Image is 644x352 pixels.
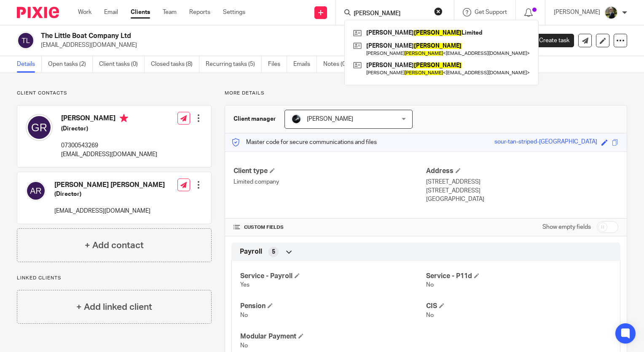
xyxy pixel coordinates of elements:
[231,138,377,146] p: Master code for secure communications and files
[61,125,157,133] h5: (Director)
[17,56,42,73] a: Details
[475,9,507,15] span: Get Support
[61,150,157,159] p: [EMAIL_ADDRESS][DOMAIN_NAME]
[353,10,429,18] input: Search
[61,141,157,150] p: 07300543269
[268,56,287,73] a: Files
[604,6,618,19] img: ACCOUNTING4EVERYTHING-9.jpg
[240,302,426,311] h4: Pension
[17,90,212,97] p: Client contacts
[434,7,443,16] button: Clear
[233,178,426,186] p: Limited company
[240,282,250,288] span: Yes
[54,207,165,215] p: [EMAIL_ADDRESS][DOMAIN_NAME]
[78,8,91,16] a: Work
[293,56,317,73] a: Emails
[272,248,275,256] span: 5
[554,8,600,16] p: [PERSON_NAME]
[54,181,165,190] h4: [PERSON_NAME] [PERSON_NAME]
[307,116,353,122] span: [PERSON_NAME]
[525,34,574,47] a: Create task
[225,90,627,97] p: More details
[17,7,59,18] img: Pixie
[240,332,426,341] h4: Modular Payment
[120,114,128,122] i: Primary
[26,181,46,201] img: svg%3E
[48,56,93,73] a: Open tasks (2)
[233,115,276,123] h3: Client manager
[104,8,118,16] a: Email
[494,138,597,147] div: sour-tan-striped-[GEOGRAPHIC_DATA]
[85,239,144,252] h4: + Add contact
[189,8,210,16] a: Reports
[426,282,434,288] span: No
[323,56,354,73] a: Notes (0)
[426,178,618,186] p: [STREET_ADDRESS]
[426,302,612,311] h4: CIS
[240,272,426,281] h4: Service - Payroll
[223,8,245,16] a: Settings
[26,114,53,141] img: svg%3E
[426,187,618,195] p: [STREET_ADDRESS]
[163,8,177,16] a: Team
[41,32,418,41] h2: The Little Boat Company Ltd
[206,56,262,73] a: Recurring tasks (5)
[542,223,591,231] label: Show empty fields
[76,301,152,314] h4: + Add linked client
[240,247,262,256] span: Payroll
[17,275,212,282] p: Linked clients
[233,224,426,231] h4: CUSTOM FIELDS
[151,56,199,73] a: Closed tasks (8)
[240,312,248,318] span: No
[54,190,165,198] h5: (Director)
[41,41,513,49] p: [EMAIL_ADDRESS][DOMAIN_NAME]
[291,114,301,124] img: 1000002122.jpg
[426,167,618,176] h4: Address
[131,8,150,16] a: Clients
[426,312,434,318] span: No
[426,195,618,203] p: [GEOGRAPHIC_DATA]
[233,167,426,176] h4: Client type
[240,343,248,349] span: No
[426,272,612,281] h4: Service - P11d
[17,32,35,49] img: svg%3E
[99,56,145,73] a: Client tasks (0)
[61,114,157,125] h4: [PERSON_NAME]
